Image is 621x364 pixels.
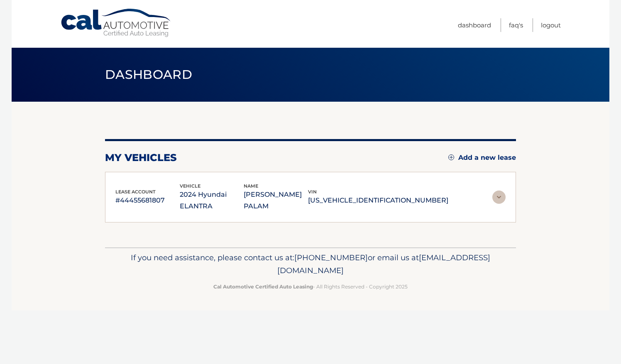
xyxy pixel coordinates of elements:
[448,154,516,162] a: Add a new lease
[509,18,523,32] a: FAQ's
[458,18,491,32] a: Dashboard
[448,154,454,160] img: add.svg
[115,195,180,206] p: #44455681807
[492,191,506,204] img: accordion-rest.svg
[110,251,511,278] p: If you need assistance, please contact us at: or email us at
[308,195,448,206] p: [US_VEHICLE_IDENTIFICATION_NUMBER]
[180,183,200,189] span: vehicle
[294,253,368,262] span: [PHONE_NUMBER]
[105,67,192,82] span: Dashboard
[541,18,561,32] a: Logout
[110,282,511,291] p: - All Rights Reserved - Copyright 2025
[244,189,308,212] p: [PERSON_NAME] PALAM
[115,189,156,195] span: lease account
[244,183,258,189] span: name
[213,283,313,290] strong: Cal Automotive Certified Auto Leasing
[105,151,177,164] h2: my vehicles
[180,189,244,212] p: 2024 Hyundai ELANTRA
[60,8,172,38] a: Cal Automotive
[308,189,317,195] span: vin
